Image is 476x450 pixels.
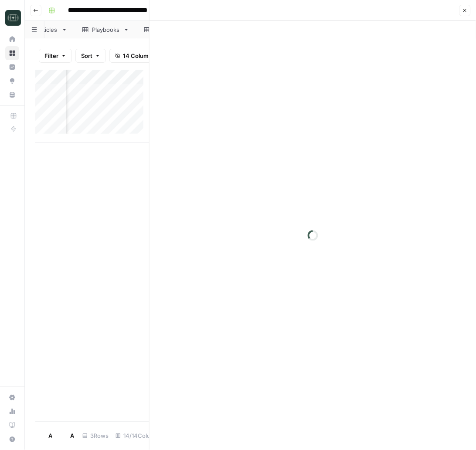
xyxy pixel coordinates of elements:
[39,49,72,63] button: Filter
[5,419,19,433] a: Learning Hub
[70,432,74,440] span: Add 10 Rows
[5,433,19,447] button: Help + Support
[92,25,120,34] div: Playbooks
[5,10,21,26] img: Catalyst Logo
[5,7,19,29] button: Workspace: Catalyst
[112,429,166,443] div: 14/14 Columns
[75,21,137,38] a: Playbooks
[5,32,19,46] a: Home
[137,21,201,38] a: Newsletter
[5,405,19,419] a: Usage
[5,88,19,102] a: Your Data
[75,49,106,63] button: Sort
[5,74,19,88] a: Opportunities
[48,432,52,440] span: Add Row
[5,60,19,74] a: Insights
[81,51,92,60] span: Sort
[79,429,112,443] div: 3 Rows
[109,49,161,63] button: 14 Columns
[37,25,58,34] div: Articles
[5,391,19,405] a: Settings
[44,51,58,60] span: Filter
[5,46,19,60] a: Browse
[35,429,57,443] button: Add Row
[123,51,155,60] span: 14 Columns
[20,21,75,38] a: Articles
[57,429,79,443] button: Add 10 Rows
